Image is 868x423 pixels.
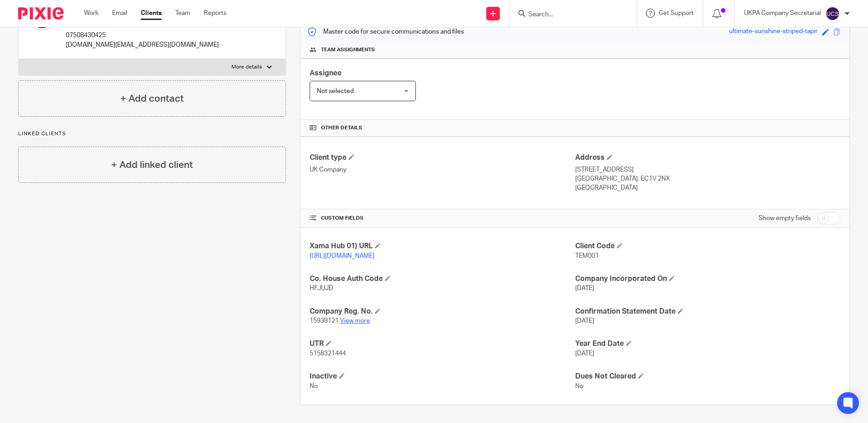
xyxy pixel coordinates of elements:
img: svg%3E [825,6,840,21]
span: [DATE] [575,350,594,357]
p: [GEOGRAPHIC_DATA], EC1V 2NX [575,174,840,183]
p: Master code for secure communications and files [307,27,464,36]
h4: Confirmation Statement Date [575,307,840,316]
a: View more [340,318,370,324]
p: UK Company [310,165,575,174]
span: No [575,383,583,389]
a: Team [175,9,190,18]
span: Other details [321,124,362,132]
p: UKPA Company Secretarial [744,9,821,18]
span: Team assignments [321,46,375,54]
a: [URL][DOMAIN_NAME] [310,253,375,259]
h4: Inactive [310,372,575,381]
h4: CUSTOM FIELDS [310,215,575,222]
h4: Client type [310,153,575,162]
h4: Dues Not Cleared [575,372,840,381]
span: 5158321444 [310,350,346,357]
h4: UTR [310,339,575,349]
p: [DOMAIN_NAME][EMAIL_ADDRESS][DOMAIN_NAME] [66,40,219,49]
a: Email [112,9,127,18]
p: 07508430425 [66,31,219,40]
h4: Year End Date [575,339,840,349]
h4: + Add linked client [111,158,193,172]
h4: Co. House Auth Code [310,274,575,284]
img: Pixie [18,7,64,20]
div: ultimate-sunshine-striped-tapir [729,27,818,37]
p: [GEOGRAPHIC_DATA] [575,183,840,192]
h4: Address [575,153,840,162]
span: [DATE] [575,318,594,324]
span: TEM001 [575,253,599,259]
p: [STREET_ADDRESS] [575,165,840,174]
p: More details [232,64,262,71]
span: 15938121 [310,318,339,324]
a: Work [84,9,99,18]
h4: Client Code [575,241,840,251]
span: HFJUJD [310,285,333,291]
p: Linked clients [18,130,286,138]
a: Clients [141,9,162,18]
span: No [310,383,318,389]
span: Not selected [317,88,354,94]
label: Show empty fields [759,214,811,223]
h4: Xama Hub 01) URL [310,241,575,251]
h4: Company Incorporated On [575,274,840,284]
a: Reports [204,9,227,18]
h4: + Add contact [120,92,184,106]
input: Search [528,11,609,19]
span: Get Support [659,10,694,16]
h4: Company Reg. No. [310,307,575,316]
span: Assignee [310,69,341,77]
span: [DATE] [575,285,594,291]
